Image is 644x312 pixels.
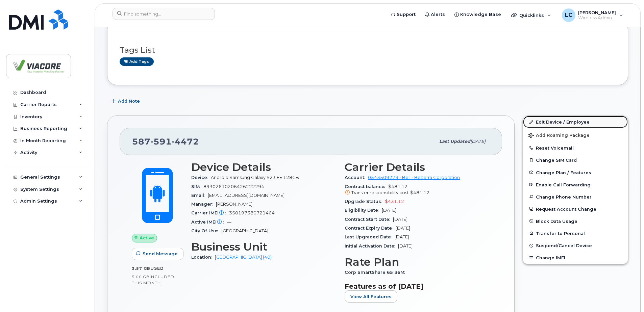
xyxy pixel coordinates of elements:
button: Suspend/Cancel Device [523,239,628,252]
span: Last updated [439,139,470,144]
span: Eligibility Date [345,208,382,213]
h3: Rate Plan [345,256,490,268]
span: Location [191,255,215,260]
span: Quicklinks [519,12,544,18]
input: Find something... [113,8,215,20]
a: Edit Device / Employee [523,116,628,128]
span: — [227,219,231,225]
span: 587 [132,136,199,147]
span: 5.00 GB [132,275,150,279]
span: Contract balance [345,184,388,189]
span: Wireless Admin [578,15,616,21]
button: Block Data Usage [523,215,628,227]
div: Quicklinks [506,8,556,22]
span: Add Note [118,98,140,104]
span: Account [345,175,368,180]
span: Android Samsung Galaxy S23 FE 128GB [211,175,299,180]
span: Device [191,175,211,180]
span: 89302610206426222294 [203,184,264,189]
a: 0543509273 - Bell - Belterra Corporation [368,175,460,180]
button: Send Message [132,248,183,260]
span: [PERSON_NAME] [216,202,252,207]
button: View All Features [345,290,397,303]
span: Send Message [143,251,178,257]
span: [DATE] [382,208,396,213]
a: Alerts [420,8,450,21]
button: Change Phone Number [523,191,628,203]
h3: Features as of [DATE] [345,282,490,290]
span: used [150,266,164,271]
span: LC [565,11,572,19]
a: Support [386,8,420,21]
span: Initial Activation Date [345,243,398,249]
button: Reset Voicemail [523,142,628,154]
span: [DATE] [470,139,486,144]
span: Contract Expiry Date [345,226,396,231]
span: Change Plan / Features [536,170,591,175]
span: Add Roaming Package [528,133,590,139]
span: View All Features [350,293,392,300]
button: Request Account Change [523,203,628,215]
button: Enable Call Forwarding [523,179,628,191]
span: included this month [132,274,174,285]
span: Active IMEI [191,219,227,225]
span: Contract Start Date [345,217,393,222]
a: Add tags [120,57,154,66]
button: Add Roaming Package [523,128,628,142]
h3: Device Details [191,161,337,173]
button: Add Note [107,95,146,107]
span: City Of Use [191,228,221,233]
span: [EMAIL_ADDRESS][DOMAIN_NAME] [208,193,284,198]
span: Enable Call Forwarding [536,182,591,187]
button: Change IMEI [523,252,628,264]
span: Knowledge Base [460,11,501,18]
button: Transfer to Personal [523,227,628,239]
span: [DATE] [396,226,410,231]
span: Last Upgraded Date [345,234,395,239]
span: Upgrade Status [345,199,385,204]
span: Active [140,235,154,241]
span: [GEOGRAPHIC_DATA] [221,228,268,233]
span: Corp SmartShare 65 36M [345,270,408,275]
span: Email [191,193,208,198]
span: 591 [150,136,172,147]
span: 350197380721464 [229,210,275,215]
span: [PERSON_NAME] [578,10,616,15]
button: Change SIM Card [523,154,628,166]
h3: Business Unit [191,241,337,253]
span: [DATE] [398,243,413,249]
span: Transfer responsibility cost [351,190,409,195]
a: Knowledge Base [450,8,506,21]
span: Support [397,11,416,18]
span: $431.12 [385,199,404,204]
button: Change Plan / Features [523,166,628,179]
span: [DATE] [393,217,407,222]
h3: Tags List [120,46,616,54]
span: [DATE] [395,234,409,239]
span: Alerts [431,11,445,18]
span: $481.12 [345,184,490,196]
span: 4472 [172,136,199,147]
span: Carrier IMEI [191,210,229,215]
a: [GEOGRAPHIC_DATA] (40) [215,255,272,260]
span: Manager [191,202,216,207]
h3: Carrier Details [345,161,490,173]
span: Suspend/Cancel Device [536,243,592,248]
span: $481.12 [410,190,429,195]
div: Lyndon Calapini [557,8,628,22]
span: SIM [191,184,203,189]
span: 3.57 GB [132,266,150,271]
